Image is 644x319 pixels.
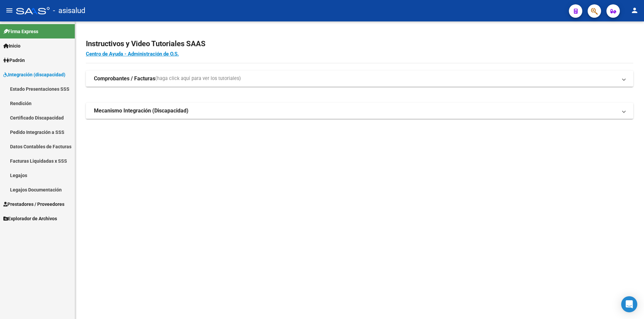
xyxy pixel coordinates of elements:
[3,215,57,222] span: Explorador de Archivos
[5,6,13,14] mat-icon: menu
[86,37,633,50] h2: Instructivos y Video Tutoriales SAAS
[3,201,64,208] span: Prestadores / Proveedores
[86,103,633,119] mat-expansion-panel-header: Mecanismo Integración (Discapacidad)
[631,6,639,14] mat-icon: person
[3,28,38,35] span: Firma Express
[3,57,25,64] span: Padrón
[155,75,241,82] span: (haga click aquí para ver los tutoriales)
[53,3,85,18] span: - asisalud
[621,296,637,312] div: Open Intercom Messenger
[3,42,20,50] span: Inicio
[94,75,155,82] strong: Comprobantes / Facturas
[86,51,179,57] a: Centro de Ayuda - Administración de O.S.
[3,71,65,78] span: Integración (discapacidad)
[94,107,189,114] strong: Mecanismo Integración (Discapacidad)
[86,71,633,87] mat-expansion-panel-header: Comprobantes / Facturas(haga click aquí para ver los tutoriales)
